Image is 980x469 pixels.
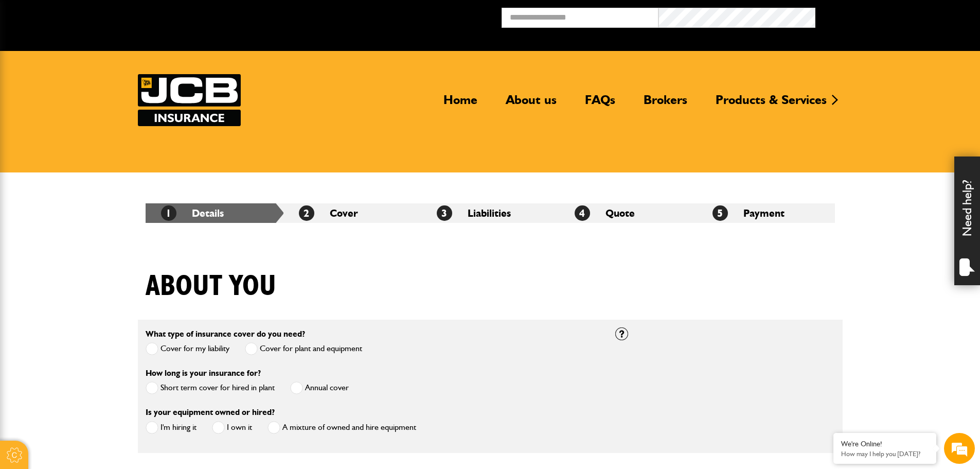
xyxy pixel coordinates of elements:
div: We're Online! [841,440,929,448]
div: Need help? [954,157,980,285]
a: FAQs [577,92,623,116]
span: 2 [299,205,314,221]
li: Details [146,203,283,223]
span: 3 [437,205,452,221]
li: Quote [559,203,697,223]
a: Home [436,92,485,116]
li: Payment [697,203,835,223]
label: How long is your insurance for? [146,369,261,377]
label: Is your equipment owned or hired? [146,408,275,416]
label: I'm hiring it [146,421,197,434]
label: Short term cover for hired in plant [146,381,275,394]
li: Liabilities [421,203,559,223]
label: A mixture of owned and hire equipment [268,421,416,434]
label: Annual cover [290,381,349,394]
span: 1 [161,205,176,221]
h1: About you [146,269,276,304]
a: Brokers [636,92,695,116]
label: Cover for my liability [146,342,229,355]
span: 4 [575,205,590,221]
li: Cover [283,203,421,223]
span: 5 [712,205,728,221]
p: How may I help you today? [841,450,929,458]
button: Broker Login [815,8,972,24]
label: I own it [212,421,252,434]
label: What type of insurance cover do you need? [146,330,305,338]
img: JCB Insurance Services logo [138,74,241,126]
a: Products & Services [708,92,834,116]
a: About us [498,92,564,116]
label: Cover for plant and equipment [245,342,362,355]
a: JCB Insurance Services [138,74,241,126]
